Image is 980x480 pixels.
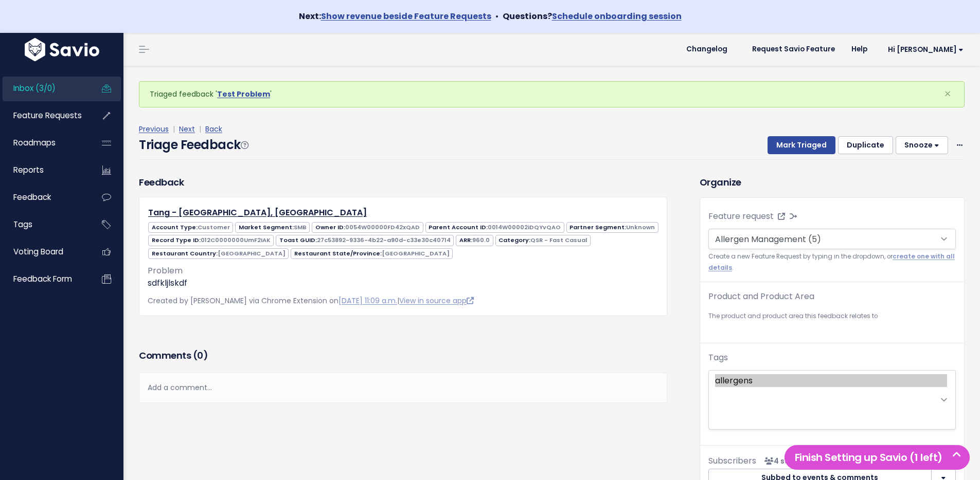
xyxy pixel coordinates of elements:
[3,240,85,264] a: Voting Board
[472,236,490,244] span: 960.0
[503,10,682,22] strong: Questions?
[235,222,310,233] span: Market Segment:
[13,219,32,230] span: Tags
[139,124,169,134] a: Previous
[148,235,274,246] span: Record Type ID:
[382,249,450,257] span: [GEOGRAPHIC_DATA]
[13,246,63,257] span: Voting Board
[13,164,44,175] span: Reports
[171,124,177,134] span: |
[456,235,493,246] span: ARR:
[708,251,956,273] small: Create a new Feature Request by typing in the dropdown, or .
[3,267,85,291] a: Feedback form
[876,42,972,58] a: Hi [PERSON_NAME]
[139,175,184,189] h3: Feedback
[291,248,453,259] span: Restaurant State/Province:
[700,175,965,189] h3: Organize
[148,222,233,233] span: Account Type:
[399,296,474,306] a: View in source app
[760,456,798,466] span: <p><strong>Subscribers</strong><br><br> - Derek mckay<br> - Frank Peleato<br> - Beau Butler<br> -...
[626,223,655,231] span: Unknown
[744,42,843,57] a: Request Savio Feature
[708,352,728,364] label: Tags
[179,124,195,134] a: Next
[686,46,727,53] span: Changelog
[13,192,51,202] span: Feedback
[3,213,85,236] a: Tags
[715,374,947,387] option: allergens
[838,136,893,155] button: Duplicate
[768,136,835,155] button: Mark Triaged
[789,450,965,465] h5: Finish Setting up Savio (1 left)
[13,137,56,148] span: Roadmaps
[488,223,561,231] span: 0014W00002iDQYvQAO
[218,249,286,257] span: [GEOGRAPHIC_DATA]
[148,265,183,276] span: Problem
[708,311,956,322] small: The product and product area this feedback relates to
[317,236,451,244] span: 27c53892-9336-4b22-a90d-c33e30c40714
[934,82,961,106] button: Close
[299,10,491,22] strong: Next:
[217,89,270,99] a: Test Problem
[888,46,964,53] span: Hi [PERSON_NAME]
[345,223,420,231] span: 0054W00000FD42xQAD
[294,223,307,231] span: SMB
[495,235,591,246] span: Category:
[148,207,367,218] a: Tang - [GEOGRAPHIC_DATA], [GEOGRAPHIC_DATA]
[896,136,948,155] button: Snooze
[3,104,85,127] a: Feature Requests
[495,10,498,22] span: •
[148,248,289,259] span: Restaurant Country:
[321,10,491,22] a: Show revenue beside Feature Requests
[139,373,667,403] div: Add a comment...
[312,222,423,233] span: Owner ID:
[708,455,756,467] span: Subscribers
[148,296,474,306] span: Created by [PERSON_NAME] via Chrome Extension on |
[197,124,203,134] span: |
[566,222,658,233] span: Partner Segment:
[843,42,876,57] a: Help
[708,252,955,271] a: create one with all details
[425,222,564,233] span: Parent Account ID:
[944,85,951,102] span: ×
[708,210,774,223] label: Feature request
[530,236,587,244] span: QSR - Fast Casual
[139,348,667,363] h3: Comments ( )
[197,349,203,362] span: 0
[139,81,965,107] div: Triaged feedback ' '
[139,136,248,154] h4: Triage Feedback
[13,273,72,284] span: Feedback form
[708,290,814,303] label: Product and Product Area
[3,158,85,182] a: Reports
[22,38,102,61] img: logo-white.9d6f32f41409.svg
[201,236,271,244] span: 012C0000000UmF2IAK
[13,110,82,121] span: Feature Requests
[13,83,56,94] span: Inbox (3/0)
[3,77,85,100] a: Inbox (3/0)
[3,186,85,209] a: Feedback
[198,223,230,231] span: Customer
[338,296,397,306] a: [DATE] 11:09 a.m.
[205,124,222,134] a: Back
[276,235,454,246] span: Toast GUID:
[148,277,658,289] p: sdfkljlskdf
[552,10,682,22] a: Schedule onboarding session
[3,131,85,155] a: Roadmaps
